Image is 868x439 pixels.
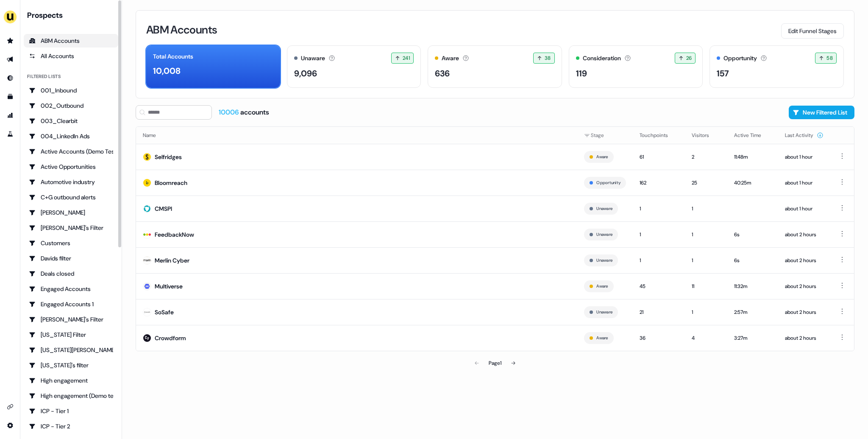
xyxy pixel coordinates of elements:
[640,282,678,291] div: 45
[29,285,113,293] div: Engaged Accounts
[24,343,118,357] a: Go to Georgia Slack
[29,422,113,431] div: ICP - Tier 2
[692,256,721,265] div: 1
[692,334,721,342] div: 4
[29,346,113,354] div: [US_STATE][PERSON_NAME]
[24,313,118,326] a: Go to Geneviève's Filter
[692,153,721,161] div: 2
[3,127,17,141] a: Go to experiments
[24,175,118,189] a: Go to Automotive industry
[734,153,771,161] div: 11:48m
[489,359,501,367] div: Page 1
[596,308,612,316] button: Unaware
[785,308,823,316] div: about 2 hours
[29,162,113,171] div: Active Opportunities
[155,230,194,239] div: FeedbackNow
[785,204,823,213] div: about 1 hour
[3,90,17,103] a: Go to templates
[24,419,118,433] a: Go to ICP - Tier 2
[596,179,620,187] button: Opportunity
[785,334,823,342] div: about 2 hours
[29,86,113,95] div: 001_Inbound
[717,67,729,80] div: 157
[692,204,721,213] div: 1
[692,128,719,143] button: Visitors
[24,297,118,311] a: Go to Engaged Accounts 1
[155,308,174,316] div: SoSafe
[29,147,113,156] div: Active Accounts (Demo Test)
[29,208,113,217] div: [PERSON_NAME]
[155,282,183,291] div: Multiverse
[136,127,577,144] th: Name
[692,230,721,239] div: 1
[596,334,608,342] button: Aware
[24,84,118,97] a: Go to 001_Inbound
[596,282,608,290] button: Aware
[734,179,771,187] div: 40:25m
[24,389,118,403] a: Go to High engagement (Demo testing)
[3,400,17,414] a: Go to integrations
[301,54,325,63] div: Unaware
[785,256,823,265] div: about 2 hours
[24,145,118,158] a: Go to Active Accounts (Demo Test)
[3,109,17,122] a: Go to attribution
[596,205,612,213] button: Unaware
[219,108,269,117] div: accounts
[640,308,678,316] div: 21
[640,334,678,342] div: 36
[294,67,317,80] div: 9,096
[785,282,823,291] div: about 2 hours
[545,54,551,62] span: 38
[24,404,118,418] a: Go to ICP - Tier 1
[29,224,113,232] div: [PERSON_NAME]'s Filter
[24,114,118,128] a: Go to 003_Clearbit
[640,153,678,161] div: 61
[734,230,771,239] div: 6s
[219,108,240,117] span: 10006
[29,52,113,60] div: All Accounts
[24,236,118,250] a: Go to Customers
[29,391,113,400] div: High engagement (Demo testing)
[583,54,621,63] div: Consideration
[640,128,678,143] button: Touchpoints
[29,239,113,247] div: Customers
[29,254,113,263] div: Davids filter
[785,179,823,187] div: about 1 hour
[24,99,118,112] a: Go to 002_Outbound
[29,407,113,415] div: ICP - Tier 1
[576,67,587,80] div: 119
[29,300,113,308] div: Engaged Accounts 1
[27,73,61,80] div: Filtered lists
[596,257,612,264] button: Unaware
[24,358,118,372] a: Go to Georgia's filter
[155,334,186,342] div: Crowdform
[785,153,823,161] div: about 1 hour
[24,267,118,280] a: Go to Deals closed
[640,256,678,265] div: 1
[153,52,193,61] div: Total Accounts
[24,252,118,265] a: Go to Davids filter
[3,419,17,432] a: Go to integrations
[442,54,459,63] div: Aware
[29,101,113,110] div: 002_Outbound
[826,54,833,62] span: 58
[3,53,17,66] a: Go to outbound experience
[584,131,626,140] div: Stage
[785,128,823,143] button: Last Activity
[29,330,113,339] div: [US_STATE] Filter
[692,282,721,291] div: 11
[146,24,217,35] h3: ABM Accounts
[596,153,608,161] button: Aware
[24,49,118,63] a: All accounts
[155,204,172,213] div: CMSPI
[24,34,118,48] a: ABM Accounts
[734,256,771,265] div: 6s
[3,71,17,85] a: Go to Inbound
[640,230,678,239] div: 1
[640,179,678,187] div: 162
[785,230,823,239] div: about 2 hours
[692,179,721,187] div: 25
[24,160,118,173] a: Go to Active Opportunities
[29,193,113,201] div: C+G outbound alerts
[24,206,118,219] a: Go to Charlotte Stone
